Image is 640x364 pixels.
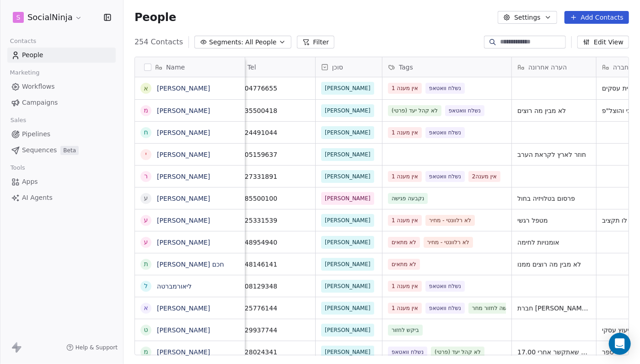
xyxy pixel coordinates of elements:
span: [PERSON_NAME] [325,260,371,269]
div: מ [144,106,148,115]
a: AI Agents [7,190,116,205]
div: ח [144,128,148,137]
a: [PERSON_NAME] [157,85,210,92]
button: Edit View [577,36,629,48]
a: [PERSON_NAME] חכם [157,261,224,268]
span: ביקשה לחזור מחר [468,303,519,314]
span: Name [166,63,185,72]
span: 0504776655 [237,84,310,93]
span: 254 Contacts [134,37,183,48]
span: אומנויות לחימה [517,238,591,247]
span: נשלח וואטאפ [425,83,465,94]
span: [PERSON_NAME] [325,326,371,335]
a: [PERSON_NAME] [157,129,210,136]
div: א [144,84,148,93]
span: Beta [60,146,79,155]
span: נשלח וואטאפ [425,303,465,314]
span: אין מענה 1 [388,215,422,226]
a: ליאורמברטה [157,283,192,290]
span: 0585500100 [237,194,310,203]
span: מטפל רגשי [517,216,591,225]
span: Segments: [209,37,243,47]
span: לא מבין מה רוצים ממנו [517,260,591,269]
span: 0529937744 [237,326,310,335]
span: אין מענה 1 [388,171,422,182]
a: [PERSON_NAME] [157,151,210,158]
span: אין מענה 1 [388,83,422,94]
div: grid [135,77,245,356]
span: לא רלוונטי - מחיר [425,215,475,226]
span: [PERSON_NAME] [325,128,371,137]
span: People [22,50,43,60]
span: [PERSON_NAME] [325,172,371,181]
button: SSocialNinja [11,10,84,25]
a: [PERSON_NAME] [157,195,210,202]
span: 0505159637 [237,150,310,159]
span: [PERSON_NAME] [325,304,371,313]
span: 0508129348 [237,282,310,291]
span: Pipelines [22,129,50,139]
span: סוכן [332,63,343,72]
span: לא מתאים [388,237,420,248]
span: אין מענה 1 [388,127,422,138]
a: [PERSON_NAME] [157,239,210,246]
span: 0528024341 [237,348,310,357]
span: אין מענה2 [468,171,500,182]
div: ת [144,259,148,269]
a: Help & Support [66,344,118,351]
span: לא מתאים [388,259,420,270]
div: הערה אחרונה [512,57,596,77]
span: Sales [6,113,30,127]
div: ל [144,281,148,291]
span: חברת [PERSON_NAME] מרקטינג רוצה שנפרסם לכמה לקוחות [PERSON_NAME] [517,304,591,313]
div: Tags [382,57,511,77]
span: נקבעה פגישה [388,193,428,204]
span: 0525331539 [237,216,310,225]
span: [PERSON_NAME] [325,348,371,357]
span: לא קהל יעד (פרטי) [431,347,484,358]
span: ביקש שאתקשר אחרי 17.00 [517,348,591,357]
span: שם חברה [613,63,640,72]
span: [PERSON_NAME] [325,150,371,159]
span: אין מענה 1 [388,281,422,292]
a: SequencesBeta [7,143,116,158]
span: Marketing [6,66,43,80]
span: נשלח וואטאפ [425,281,465,292]
span: נשלח וואטאפ [425,127,465,138]
span: AI Agents [22,193,53,203]
span: [PERSON_NAME] [325,238,371,247]
span: 0548146141 [237,260,310,269]
a: People [7,48,116,63]
div: סוכן [316,57,382,77]
span: Campaigns [22,98,58,107]
div: Name [135,57,245,77]
span: Tools [6,161,29,175]
div: ע [144,215,148,225]
a: Workflows [7,79,116,94]
span: 0548954940 [237,238,310,247]
a: [PERSON_NAME] [157,217,210,224]
span: לא רלוונטי - מחיר [424,237,473,248]
span: 0524491044 [237,128,310,137]
div: ע [144,193,148,203]
a: [PERSON_NAME] [157,305,210,312]
span: [PERSON_NAME] [325,106,371,115]
div: י [145,150,146,159]
span: הערה אחרונה [528,63,567,72]
div: ע [144,237,148,247]
div: Tel [231,57,315,77]
button: Filter [297,36,335,48]
span: S [16,13,21,22]
span: ביקש לחזור [388,325,423,336]
span: נשלח וואטאפ [425,171,465,182]
a: Pipelines [7,127,116,142]
div: ר [144,171,148,181]
span: פרסום בטלויזיה בחול [517,194,591,203]
span: People [134,11,176,24]
a: [PERSON_NAME] [157,173,210,180]
span: [PERSON_NAME] [325,194,371,203]
span: SocialNinja [27,11,73,23]
span: נשלח וואטאפ [445,105,484,116]
span: All People [245,37,276,47]
span: Contacts [6,34,40,48]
